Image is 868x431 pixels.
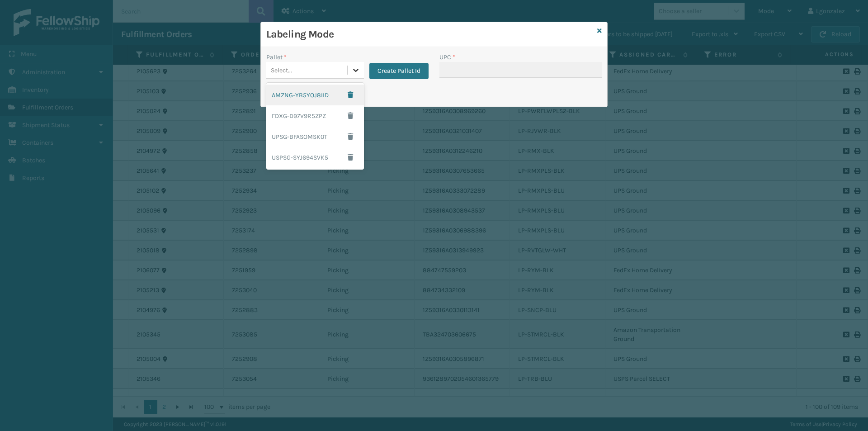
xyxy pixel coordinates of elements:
div: FDXG-D97V9R5ZPZ [266,105,364,126]
div: UPSG-BFASOMSK0T [266,126,364,147]
div: USPSG-SYJ694SVK5 [266,147,364,168]
div: Select... [271,66,292,75]
div: AMZNG-YB5YOJ8IID [266,85,364,105]
label: Pallet [266,52,287,62]
button: Create Pallet Id [369,63,429,79]
label: UPC [439,52,455,62]
h3: Labeling Mode [266,28,594,41]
